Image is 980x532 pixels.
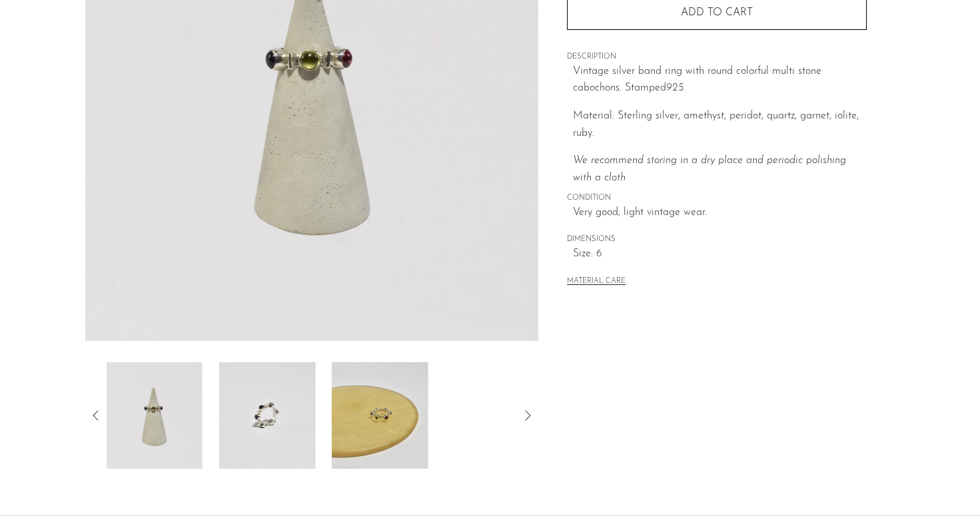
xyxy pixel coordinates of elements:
span: CONDITION [567,192,867,204]
button: MATERIAL CARE [567,277,626,287]
span: Size: 6 [573,246,867,263]
span: DIMENSIONS [567,234,867,246]
span: DESCRIPTION [567,51,867,63]
img: Colorful Stone Ring [331,362,428,469]
img: Colorful Stone Ring [106,362,203,469]
span: Very good; light vintage wear. [573,204,867,222]
img: Colorful Stone Ring [219,362,315,469]
p: Vintage silver band ring with round colorful multi stone cabochons. Stamped [573,63,867,97]
em: 925. [666,83,686,93]
i: We recommend storing in a dry place and periodic polishing with a cloth [573,155,846,183]
span: Add to cart [681,7,753,18]
p: Material: Sterling silver, amethyst, peridot, quartz, garnet, iolite, ruby. [573,108,867,142]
